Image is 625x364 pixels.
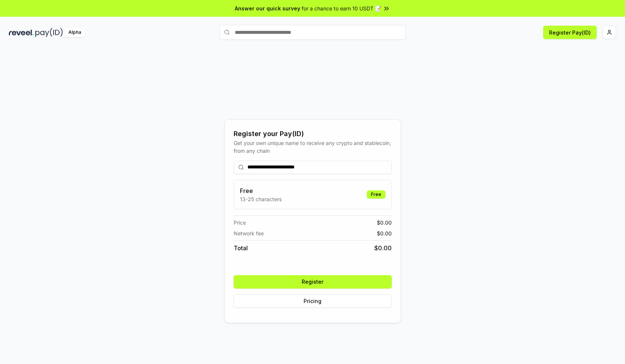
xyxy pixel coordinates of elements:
button: Pricing [234,294,392,308]
span: Price [234,219,246,226]
span: Network fee [234,229,264,237]
div: Register your Pay(ID) [234,129,392,139]
span: $ 0.00 [377,219,392,226]
button: Register [234,275,392,289]
span: Answer our quick survey [235,4,300,12]
span: $ 0.00 [374,244,392,252]
button: Register Pay(ID) [543,26,597,39]
span: Total [234,244,248,252]
div: Alpha [64,28,85,37]
p: 13-25 characters [240,195,282,203]
img: pay_id [35,28,63,37]
div: Get your own unique name to receive any crypto and stablecoin, from any chain [234,139,392,155]
div: Free [367,190,385,199]
h3: Free [240,186,282,195]
span: for a chance to earn 10 USDT 📝 [302,4,381,12]
img: reveel_dark [9,28,34,37]
span: $ 0.00 [377,229,392,237]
